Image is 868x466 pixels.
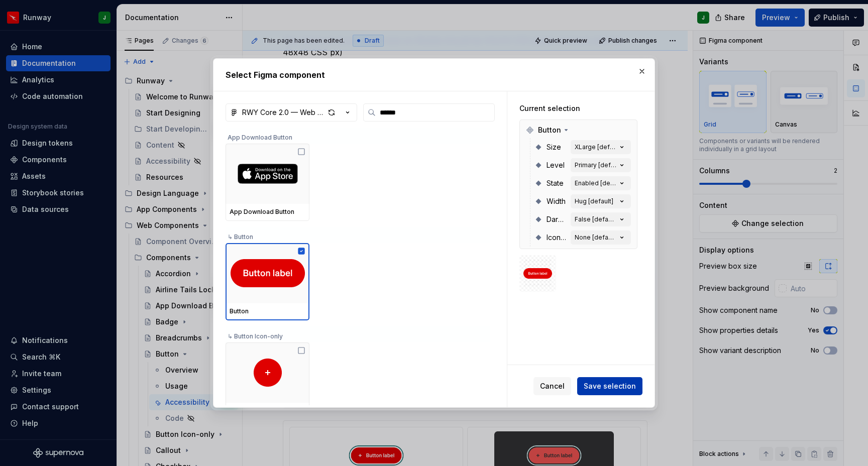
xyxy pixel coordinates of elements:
div: ↳ Button [226,227,490,243]
button: False [default] [571,212,631,226]
button: Primary [default] [571,158,631,172]
div: ↳ Button Icon-only [226,326,490,342]
div: XLarge [default] [575,143,617,151]
button: Enabled [default] [571,176,631,190]
div: App Download Button [230,208,305,216]
span: Icon Position [547,232,567,243]
h2: Select Figma component [226,69,642,81]
div: False [default] [575,215,617,223]
div: App Download Button [226,128,490,144]
span: Level [547,160,565,170]
button: Cancel [533,377,571,395]
div: Button [230,307,305,315]
div: Hug [default] [575,197,613,205]
button: Save selection [577,377,642,395]
button: None [default] [571,230,631,245]
button: RWY Core 2.0 — Web UI Kit [226,103,357,122]
span: Size [547,142,561,152]
span: Save selection [584,381,636,391]
span: Dark Mode [547,214,567,224]
div: Primary [default] [575,161,617,169]
button: XLarge [default] [571,140,631,154]
div: Button [522,122,635,138]
span: Width [547,196,566,206]
div: Enabled [default] [575,179,617,187]
button: Hug [default] [571,194,631,208]
div: Current selection [519,103,637,113]
div: RWY Core 2.0 — Web UI Kit [242,107,324,118]
span: Cancel [540,381,565,391]
div: None [default] [575,234,617,242]
span: Button [538,125,561,135]
span: State [547,178,564,188]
